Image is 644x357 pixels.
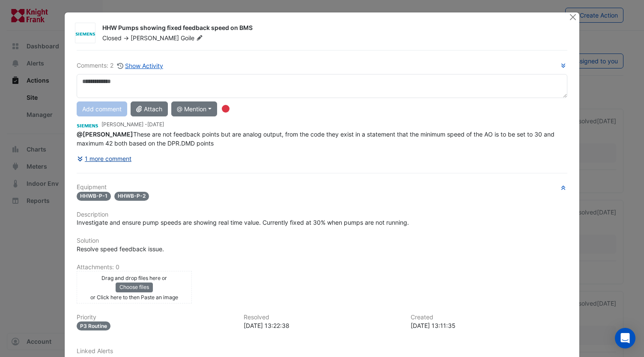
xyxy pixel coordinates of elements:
h6: Priority [77,314,233,321]
span: Goile [181,34,204,42]
h6: Equipment [77,184,567,191]
div: HHW Pumps showing fixed feedback speed on BMS [102,24,558,34]
small: Drag and drop files here or [101,275,167,281]
div: [DATE] 13:22:38 [244,321,400,330]
span: -> [123,34,129,42]
div: Comments: 2 [77,61,164,71]
span: [PERSON_NAME] [131,34,179,42]
div: P3 Routine [77,321,110,330]
span: These are not feedback points but are analog output, from the code they exist in a statement that... [77,131,556,147]
span: Resolve speed feedback issue. [77,245,164,253]
button: @ Mention [171,101,217,116]
h6: Linked Alerts [77,348,567,355]
button: Show Activity [117,61,164,71]
img: Siemens [75,29,95,38]
h6: Attachments: 0 [77,264,567,271]
div: [DATE] 13:11:35 [411,321,567,330]
button: Close [569,12,578,21]
span: Closed [102,34,122,42]
button: Attach [131,101,168,116]
div: Tooltip anchor [222,105,230,113]
img: Siemens [77,120,98,130]
h6: Description [77,211,567,218]
div: Open Intercom Messenger [615,328,635,348]
h6: Created [411,314,567,321]
span: Investigate and ensure pump speeds are showing real time value. Currently fixed at 30% when pumps... [77,219,409,226]
h6: Solution [77,237,567,244]
button: 1 more comment [77,151,132,166]
span: HHWB-P-2 [114,192,149,201]
button: Choose files [116,283,153,292]
small: [PERSON_NAME] - [101,121,164,128]
span: 2025-08-07 15:58:22 [147,121,164,128]
h6: Resolved [244,314,400,321]
span: shafayet.ali@cimenviro.com [CIM] [77,131,133,138]
span: HHWB-P-1 [77,192,111,201]
small: or Click here to then Paste an image [90,294,178,300]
